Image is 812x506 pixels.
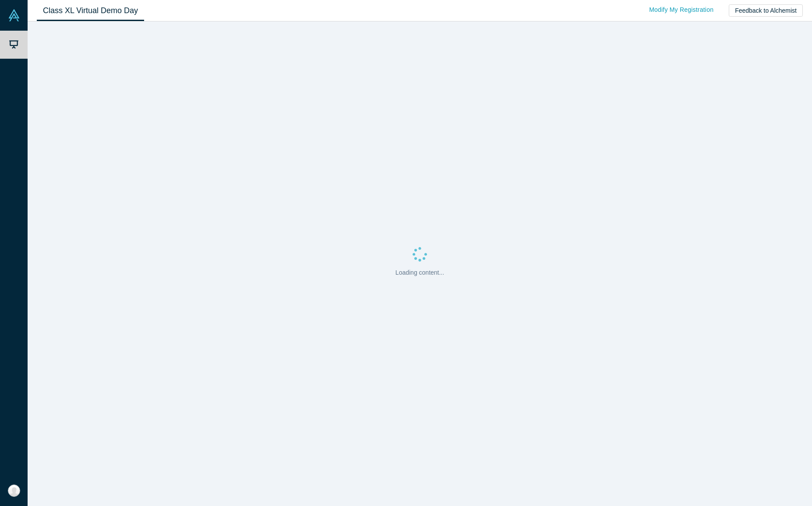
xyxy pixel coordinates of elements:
a: Modify My Registration [640,2,723,18]
a: Class XL Virtual Demo Day [37,0,144,21]
button: Feedback to Alchemist [729,4,803,17]
img: Alchemist Vault Logo [8,9,20,21]
img: Tom Driscoll's Account [8,485,20,497]
p: Loading content... [395,268,444,277]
